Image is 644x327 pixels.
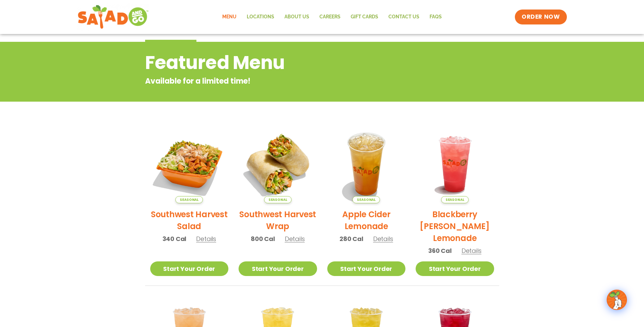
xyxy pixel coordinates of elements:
[242,9,279,25] a: Locations
[416,261,494,276] a: Start Your Order
[77,3,149,31] img: new-SAG-logo-768×292
[340,234,363,243] span: 280 Cal
[251,234,275,243] span: 800 Cal
[196,235,216,243] span: Details
[383,9,424,25] a: Contact Us
[327,125,406,203] img: Product photo for Apple Cider Lemonade
[314,9,346,25] a: Careers
[150,125,229,203] img: Product photo for Southwest Harvest Salad
[239,208,317,232] h2: Southwest Harvest Wrap
[239,125,317,203] img: Product photo for Southwest Harvest Wrap
[352,196,380,203] span: Seasonal
[424,9,447,25] a: FAQs
[428,246,452,255] span: 360 Cal
[162,234,187,243] span: 340 Cal
[150,208,229,232] h2: Southwest Harvest Salad
[327,261,406,276] a: Start Your Order
[327,208,406,232] h2: Apple Cider Lemonade
[279,9,314,25] a: About Us
[462,246,482,255] span: Details
[217,9,447,25] nav: Menu
[145,49,445,76] h2: Featured Menu
[264,196,292,203] span: Seasonal
[522,13,560,21] span: ORDER NOW
[217,9,242,25] a: Menu
[239,261,317,276] a: Start Your Order
[416,208,494,244] h2: Blackberry [PERSON_NAME] Lemonade
[145,75,445,87] p: Available for a limited time!
[416,125,494,203] img: Product photo for Blackberry Bramble Lemonade
[285,235,305,243] span: Details
[175,196,203,203] span: Seasonal
[150,261,229,276] a: Start Your Order
[346,9,383,25] a: GIFT CARDS
[373,235,393,243] span: Details
[441,196,469,203] span: Seasonal
[515,10,567,24] a: ORDER NOW
[607,290,626,309] img: wpChatIcon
